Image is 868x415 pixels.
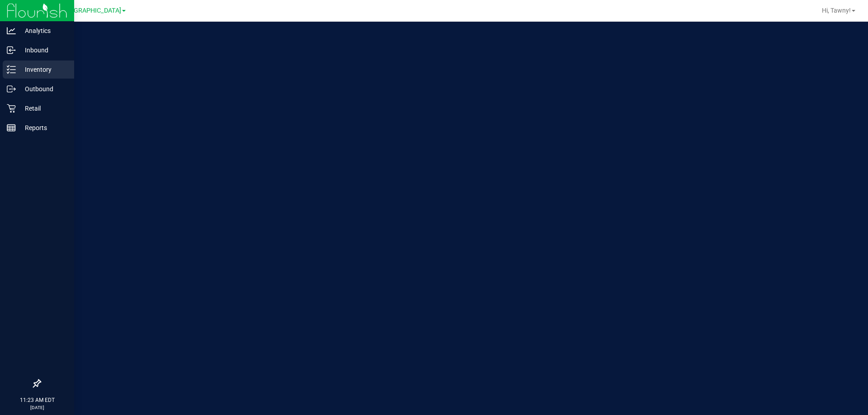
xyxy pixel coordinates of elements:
[59,7,121,14] span: [GEOGRAPHIC_DATA]
[7,123,16,132] inline-svg: Reports
[4,404,70,411] p: [DATE]
[16,25,70,36] p: Analytics
[16,122,70,133] p: Reports
[7,46,16,55] inline-svg: Inbound
[7,84,16,93] inline-svg: Outbound
[7,26,16,35] inline-svg: Analytics
[7,65,16,74] inline-svg: Inventory
[16,103,70,114] p: Retail
[7,104,16,113] inline-svg: Retail
[4,396,70,404] p: 11:23 AM EDT
[16,64,70,75] p: Inventory
[822,7,851,14] span: Hi, Tawny!
[16,84,70,94] p: Outbound
[16,45,70,56] p: Inbound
